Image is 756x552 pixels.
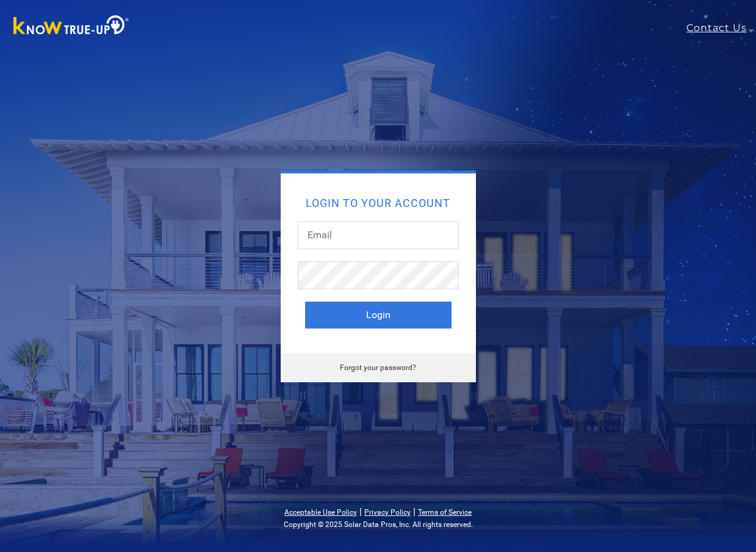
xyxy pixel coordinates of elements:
span: | [413,506,416,517]
a: Privacy Policy [364,508,411,517]
input: Email [298,221,459,249]
a: Terms of Service [418,508,472,517]
h2: Login to your account [305,198,452,209]
a: Forgot your password? [340,363,416,372]
a: Contact Us [686,21,756,35]
button: Login [305,302,452,329]
span: | [359,506,362,517]
img: Know True-Up [7,13,135,40]
a: Acceptable Use Policy [284,508,357,517]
